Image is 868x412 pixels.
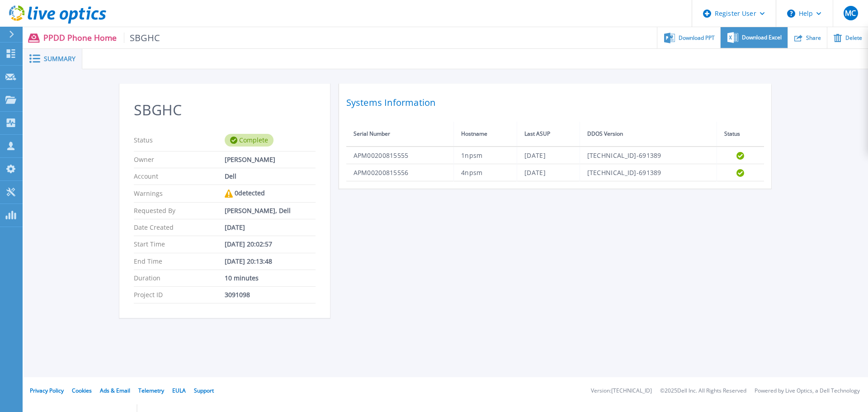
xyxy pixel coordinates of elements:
[453,147,517,164] td: 1npsm
[806,35,821,41] span: Share
[172,387,186,394] a: EULA
[225,207,316,214] div: [PERSON_NAME], Dell
[453,122,517,147] th: Hostname
[346,164,454,181] td: APM00200815556
[134,156,225,163] p: Owner
[43,33,160,43] p: PPDD Phone Home
[134,134,225,147] p: Status
[742,35,782,40] span: Download Excel
[194,387,214,394] a: Support
[134,275,225,282] p: Duration
[517,147,580,164] td: [DATE]
[346,95,764,111] h2: Systems Information
[580,164,717,181] td: [TECHNICAL_ID]-691389
[845,9,856,17] span: MC
[134,207,225,214] p: Requested By
[225,189,316,198] div: 0 detected
[134,189,225,198] p: Warnings
[134,241,225,248] p: Start Time
[225,291,316,298] div: 3091098
[845,35,862,41] span: Delete
[580,147,717,164] td: [TECHNICAL_ID]-691389
[517,122,580,147] th: Last ASUP
[225,258,316,265] div: [DATE] 20:13:48
[72,387,92,394] a: Cookies
[225,241,316,248] div: [DATE] 20:02:57
[660,388,746,394] li: © 2025 Dell Inc. All Rights Reserved
[134,258,225,265] p: End Time
[346,122,454,147] th: Serial Number
[30,387,64,394] a: Privacy Policy
[755,388,860,394] li: Powered by Live Optics, a Dell Technology
[124,33,160,43] span: SBGHC
[346,147,454,164] td: APM00200815555
[225,156,316,163] div: [PERSON_NAME]
[517,164,580,181] td: [DATE]
[134,291,225,298] p: Project ID
[225,224,316,231] div: [DATE]
[138,387,164,394] a: Telemetry
[225,173,316,180] div: Dell
[134,173,225,180] p: Account
[225,275,316,282] div: 10 minutes
[44,56,75,62] span: Summary
[591,388,652,394] li: Version: [TECHNICAL_ID]
[134,224,225,231] p: Date Created
[100,387,130,394] a: Ads & Email
[453,164,517,181] td: 4npsm
[580,122,717,147] th: DDOS Version
[717,122,764,147] th: Status
[679,35,715,41] span: Download PPT
[134,102,316,118] h2: SBGHC
[225,134,274,147] div: Complete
